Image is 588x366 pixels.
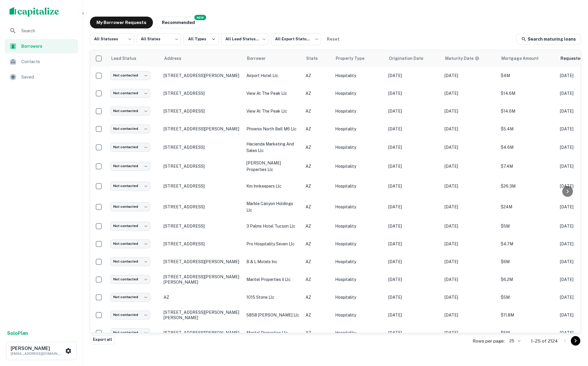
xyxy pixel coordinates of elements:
[306,294,329,301] p: AZ
[501,108,554,114] p: $14.6M
[558,319,588,347] iframe: Chat Widget
[90,17,153,28] button: My Borrower Requests
[388,72,439,79] p: [DATE]
[21,58,74,65] span: Contacts
[271,31,321,47] div: All Export Statuses
[445,144,495,151] p: [DATE]
[501,312,554,318] p: $11.8M
[335,126,382,132] p: Hospitality
[7,330,28,337] a: SoloPlan
[21,43,74,49] span: Borrowers
[306,72,329,79] p: AZ
[246,126,300,132] p: phoenix north bell m6 llc
[335,223,382,229] p: Hospitality
[5,39,78,53] div: Borrowers
[164,310,240,320] p: [STREET_ADDRESS][PERSON_NAME][PERSON_NAME]
[335,144,382,151] p: Hospitality
[164,259,240,264] p: [STREET_ADDRESS][PERSON_NAME]
[306,276,329,283] p: AZ
[243,50,303,67] th: Borrower
[388,312,439,318] p: [DATE]
[306,241,329,247] p: AZ
[110,311,150,319] div: Not contacted
[501,126,554,132] p: $5.4M
[335,330,382,336] p: Hospitality
[164,126,240,132] p: [STREET_ADDRESS][PERSON_NAME]
[507,337,521,345] div: 25
[164,330,240,335] p: [STREET_ADDRESS][PERSON_NAME]
[445,55,487,62] span: Maturity dates displayed may be estimated. Please contact the lender for the most accurate maturi...
[5,70,78,84] a: Saved
[388,330,439,336] p: [DATE]
[246,330,300,336] p: maritel properties llc
[110,257,150,266] div: Not contacted
[498,50,557,67] th: Mortgage Amount
[335,258,382,265] p: Hospitality
[445,108,495,114] p: [DATE]
[303,50,332,67] th: State
[164,223,240,229] p: [STREET_ADDRESS]
[183,33,219,45] button: All Types
[445,241,495,247] p: [DATE]
[445,90,495,97] p: [DATE]
[335,312,382,318] p: Hospitality
[246,72,300,79] p: airport hotel llc
[501,163,554,170] p: $7.4M
[306,55,325,62] span: State
[388,126,439,132] p: [DATE]
[445,55,479,62] div: Maturity dates displayed may be estimated. Please contact the lender for the most accurate maturi...
[501,330,554,336] p: $5M
[501,204,554,210] p: $24M
[388,241,439,247] p: [DATE]
[246,200,300,213] p: marble canyon holdings llc
[335,163,382,170] p: Hospitality
[194,15,206,20] div: NEW
[164,145,240,150] p: [STREET_ADDRESS]
[110,182,150,190] div: Not contacted
[306,223,329,229] p: AZ
[164,73,240,78] p: [STREET_ADDRESS][PERSON_NAME]
[335,241,382,247] p: Hospitality
[445,163,495,170] p: [DATE]
[246,90,300,97] p: view at the peak llc
[246,141,300,154] p: hacienda marketing and sales llc
[473,338,505,345] p: Rows per page:
[388,108,439,114] p: [DATE]
[161,50,243,67] th: Address
[501,183,554,189] p: $26.3M
[531,338,558,345] p: 1–25 of 2124
[21,73,74,81] span: Saved
[110,124,150,133] div: Not contacted
[335,276,382,283] p: Hospitality
[110,275,150,284] div: Not contacted
[306,204,329,210] p: AZ
[111,55,144,62] span: Lead Status
[306,90,329,97] p: AZ
[246,276,300,283] p: maritel properties ii llc
[110,222,150,230] div: Not contacted
[246,258,300,265] p: b & l motels inc
[445,204,495,210] p: [DATE]
[388,204,439,210] p: [DATE]
[246,183,300,189] p: km innkeepers llc
[110,162,150,170] div: Not contacted
[501,55,546,62] span: Mortgage Amount
[388,90,439,97] p: [DATE]
[110,328,150,337] div: Not contacted
[385,50,442,67] th: Origination Date
[501,241,554,247] p: $4.7M
[445,223,495,229] p: [DATE]
[90,335,115,344] button: Export all
[501,223,554,229] p: $5M
[246,108,300,114] p: view at the peak llc
[501,276,554,283] p: $6.2M
[306,330,329,336] p: AZ
[389,55,431,62] span: Origination Date
[110,239,150,248] div: Not contacted
[5,55,78,69] a: Contacts
[164,204,240,210] p: [STREET_ADDRESS]
[306,126,329,132] p: AZ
